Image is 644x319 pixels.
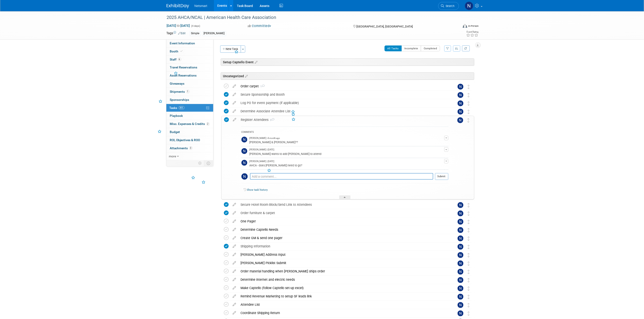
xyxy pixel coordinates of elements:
[444,4,455,8] span: Search
[241,173,248,180] img: Nina Finn
[170,90,190,93] span: Shipments
[166,120,213,128] a: Misc. Expenses & Credits2
[250,137,280,140] span: [PERSON_NAME] - A month ago
[468,85,470,89] i: Move task
[401,45,421,51] button: Incomplete
[238,301,449,308] div: Attendee List
[170,146,193,150] span: Attachments
[220,45,241,53] button: New Task
[385,45,402,51] button: All Tasks
[458,202,463,208] img: Nina Finn
[468,211,470,216] i: Move task
[238,259,449,267] div: [PERSON_NAME] Picklist Submit
[465,2,473,10] img: Nina Finn
[468,228,470,232] i: Move task
[231,236,238,240] a: edit
[166,112,213,120] a: Playbook
[166,63,213,71] a: Travel Reservations
[269,119,275,122] span: 3
[166,136,213,144] a: ROI, Objectives & ROO
[458,244,463,250] img: Nina Finn
[231,278,238,282] a: edit
[421,45,440,51] button: Completed
[457,117,463,123] img: Nina Finn
[166,144,213,152] a: Attachments3
[468,253,470,257] i: Move task
[231,303,238,307] a: edit
[468,203,470,207] i: Move task
[468,286,470,291] i: Move task
[170,130,180,134] span: Budget
[241,148,247,154] img: Nina Finn
[202,31,226,36] div: [PERSON_NAME]
[204,160,213,166] td: Toggle Event Tabs
[458,210,463,216] img: Nina Finn
[166,128,213,136] a: Budget
[435,173,448,180] button: Submit
[458,109,463,115] img: Nina Finn
[170,122,210,126] span: Misc. Expenses & Credits
[238,226,449,233] div: Determine Captello Needs
[458,219,463,225] img: Nina Finn
[458,252,463,258] img: Nina Finn
[238,284,449,292] div: Make Captello (follow Captello set-up excel)
[169,154,176,158] span: more
[178,32,186,35] a: Edit
[166,48,213,55] a: Booth
[166,96,213,104] a: Sponsorships
[170,106,185,110] span: Tasks
[166,72,213,79] a: Asset Reservations
[238,292,449,300] div: Remind Revenue Marketing to setup SF leads link
[241,160,247,166] img: Nina Finn
[170,82,185,85] span: Giveaways
[238,267,449,275] div: Order material handling when [PERSON_NAME] ships order
[468,118,470,122] i: Move task
[432,23,479,30] div: Event Format
[468,236,470,241] i: Move task
[458,302,463,308] img: Nina Finn
[239,116,448,124] div: Register Attendees
[468,220,470,224] i: Move task
[231,109,238,113] a: edit
[468,110,470,114] i: Move task
[170,66,197,69] span: Travel Reservations
[238,201,449,208] div: Secure Hotel Room Block/Send Link to Attendees
[167,4,189,8] img: ExhibitDay
[468,311,470,316] i: Move task
[241,137,247,143] img: Nina Finn
[206,122,210,126] span: 2
[231,118,239,122] a: edit
[468,295,470,299] i: Move task
[458,100,463,106] img: Nina Finn
[166,104,213,112] a: Tasks36%
[259,85,265,88] span: 1
[166,56,213,63] a: Staff6
[468,303,470,307] i: Move task
[190,31,201,36] div: Simple
[458,235,463,241] img: Nina Finn
[238,217,449,225] div: One Pager
[170,98,189,102] span: Sponsorships
[468,278,470,282] i: Move task
[186,90,190,93] span: 1
[250,163,444,167] div: AHCA - does [PERSON_NAME] need to go?
[463,24,467,28] img: Format-Inperson.png
[458,92,463,98] img: Nina Finn
[250,140,444,144] div: [PERSON_NAME] & [PERSON_NAME]??
[458,277,463,283] img: Nina Finn
[466,31,478,33] div: Event Rating
[167,31,186,36] td: Tags
[458,84,463,90] img: Nina Finn
[170,58,181,61] span: Staff
[166,88,213,96] a: Shipments1
[458,269,463,275] img: Nina Finn
[191,25,200,27] span: (4 days)
[231,101,238,105] a: edit
[231,219,238,223] a: edit
[458,285,463,291] img: Nina Finn
[462,45,470,51] a: Refresh
[468,101,470,106] i: Move task
[238,234,449,242] div: Create GM & send one pager
[238,242,449,250] div: Shipping Information
[247,188,268,191] a: Show task history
